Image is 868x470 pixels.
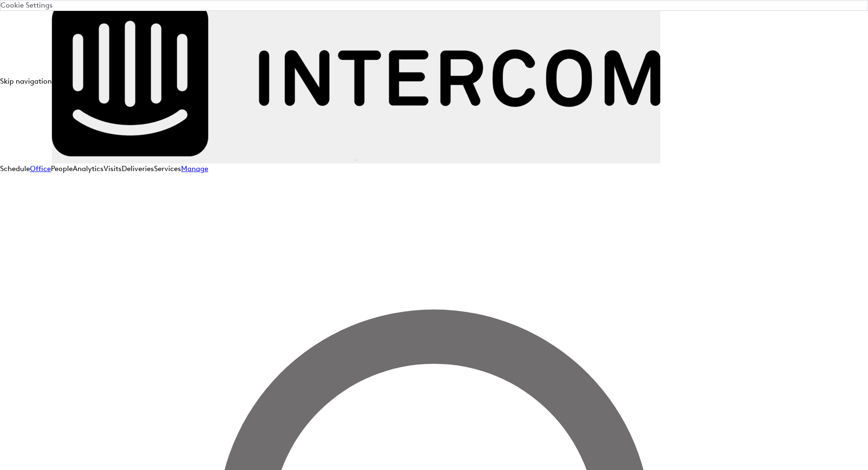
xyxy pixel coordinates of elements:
a: Visits [104,164,122,173]
a: Services [154,164,181,173]
a: Analytics [73,164,104,173]
a: Manage [181,164,208,173]
a: Deliveries [122,164,154,173]
a: People [51,164,73,173]
a: Office [30,164,51,173]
